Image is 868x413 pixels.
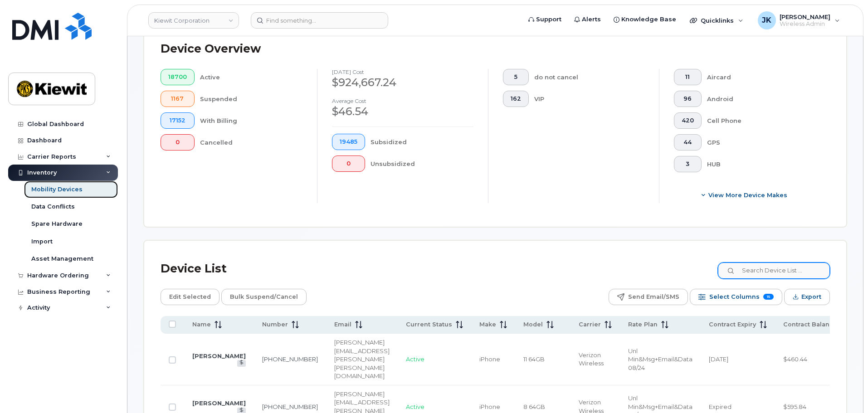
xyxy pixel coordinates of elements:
span: Active [406,355,424,363]
span: Quicklinks [701,17,734,24]
span: 8 64GB [523,403,545,410]
a: Knowledge Base [607,10,683,29]
div: HUB [707,156,816,172]
button: Select Columns 15 [690,289,782,305]
span: JK [762,15,771,26]
span: Current Status [406,321,452,329]
div: Device List [161,257,227,281]
span: 15 [763,294,774,300]
span: Support [536,15,561,24]
h4: Average cost [332,98,473,104]
button: Bulk Suspend/Cancel [221,289,307,305]
iframe: Messenger Launcher [829,374,861,406]
div: VIP [534,91,645,107]
span: Wireless Admin [780,20,830,28]
span: Model [523,321,543,329]
span: 420 [682,117,694,124]
button: 0 [332,155,365,172]
div: Android [707,91,816,107]
div: GPS [707,134,816,151]
span: [DATE] [709,355,728,363]
button: Send Email/SMS [609,289,688,305]
span: Contract Balance [783,321,837,329]
a: Support [522,10,568,29]
span: [PERSON_NAME][EMAIL_ADDRESS][PERSON_NAME][PERSON_NAME][DOMAIN_NAME] [334,339,390,379]
span: Bulk Suspend/Cancel [230,290,298,304]
span: iPhone [479,403,500,410]
button: Export [784,289,830,305]
span: Knowledge Base [621,15,676,24]
div: Quicklinks [683,11,750,29]
div: $46.54 [332,104,473,119]
span: 18700 [168,73,187,81]
span: Export [801,290,821,304]
button: 17152 [161,112,195,129]
div: Cell Phone [707,112,816,129]
span: Rate Plan [628,321,658,329]
button: 44 [674,134,702,151]
span: Name [192,321,211,329]
span: 11 [682,73,694,81]
a: View Last Bill [237,360,246,367]
h4: [DATE] cost [332,69,473,75]
button: 5 [503,69,529,85]
button: 162 [503,91,529,107]
span: 11 64GB [523,355,545,363]
span: Number [262,321,288,329]
div: Suspended [200,91,303,107]
span: 5 [511,73,521,81]
div: do not cancel [534,69,645,85]
span: Make [479,321,496,329]
div: Unsubsidized [371,155,474,172]
button: 0 [161,134,195,151]
div: Jamie Krussel [751,11,846,29]
a: Kiewit Corporation [148,12,239,29]
button: 96 [674,91,702,107]
span: 3 [682,160,694,168]
span: Verizon Wireless [579,351,604,367]
span: 96 [682,95,694,102]
button: 11 [674,69,702,85]
span: Alerts [582,15,601,24]
button: 420 [674,112,702,129]
button: View More Device Makes [674,187,815,203]
span: Email [334,321,351,329]
span: 44 [682,139,694,146]
span: [PERSON_NAME] [780,13,830,20]
button: 3 [674,156,702,172]
span: 19485 [340,138,357,146]
a: [PERSON_NAME] [192,352,246,360]
span: 0 [340,160,357,167]
span: $460.44 [783,355,807,363]
button: Edit Selected [161,289,219,305]
span: Send Email/SMS [628,290,679,304]
span: Active [406,403,424,410]
input: Find something... [251,12,388,29]
a: [PERSON_NAME] [192,399,246,407]
span: Unl Min&Msg+Email&Data 08/24 [628,347,692,371]
button: 18700 [161,69,195,85]
span: iPhone [479,355,500,363]
button: 19485 [332,134,365,150]
span: 0 [168,139,187,146]
button: 1167 [161,91,195,107]
a: [PHONE_NUMBER] [262,355,318,363]
div: Aircard [707,69,816,85]
span: View More Device Makes [708,191,787,199]
a: Alerts [568,10,607,29]
span: 1167 [168,95,187,102]
span: 17152 [168,117,187,124]
span: $595.84 [783,403,806,410]
div: Cancelled [200,134,303,151]
div: Device Overview [161,37,261,61]
span: Expired [709,403,731,410]
span: 162 [511,95,521,102]
a: [PHONE_NUMBER] [262,403,318,410]
span: Carrier [579,321,601,329]
input: Search Device List ... [718,262,830,279]
span: Contract Expiry [709,321,756,329]
div: $924,667.24 [332,75,473,90]
span: Select Columns [709,290,760,304]
div: With Billing [200,112,303,129]
div: Active [200,69,303,85]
